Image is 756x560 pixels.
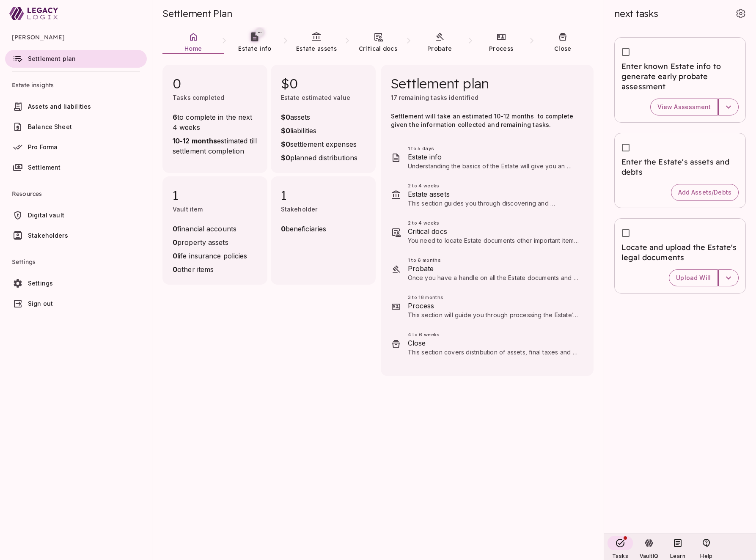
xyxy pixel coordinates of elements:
[391,94,478,101] span: 17 remaining tasks identified
[238,45,271,52] span: Estate info
[5,275,147,292] a: Settings
[5,138,147,156] a: Pro Forma
[408,189,580,199] span: Estate assets
[173,265,177,274] strong: 0
[281,153,357,163] span: planned distributions
[408,294,580,301] span: 3 to 18 months
[408,274,580,349] span: Once you have a handle on all the Estate documents and assets, you can make a final determination...
[381,139,594,176] div: 1 to 5 daysEstate infoUnderstanding the basics of the Estate will give you an early perspective o...
[28,123,72,130] span: Balance Sheet
[184,45,202,52] span: Home
[381,214,594,251] div: 2 to 4 weeksCritical docsYou need to locate Estate documents other important items to settle the ...
[408,331,580,338] span: 4 to 6 weeks
[408,226,580,236] span: Critical docs
[271,176,376,285] div: 1Stakeholder0beneficiaries
[391,113,575,128] span: Settlement will take an estimated 10-12 months to complete given the information collected and re...
[381,288,594,325] div: 3 to 18 monthsProcessThis section will guide you through processing the Estate’s assets. Tasks re...
[281,206,318,213] span: Stakeholder
[408,311,578,344] span: This section will guide you through processing the Estate’s assets. Tasks related to your specifi...
[614,8,658,19] span: next tasks
[28,55,76,62] span: Settlement plan
[621,61,739,92] span: Enter known Estate info to generate early probate assessment
[281,126,357,136] span: liabilities
[408,162,580,170] p: Understanding the basics of the Estate will give you an early perspective on what’s in store for ...
[554,45,572,52] span: Close
[408,182,580,189] span: 2 to 4 weeks
[28,280,53,287] span: Settings
[614,133,746,208] div: Enter the Estate's assets and debtsAdd Assets/Debts
[614,218,746,294] div: Locate and upload the Estate's legal documentsUpload Will
[612,553,628,559] span: Tasks
[5,159,147,176] a: Settlement
[700,553,712,559] span: Help
[296,45,337,52] span: Estate assets
[408,200,580,258] span: This section guides you through discovering and documenting the deceased's financial assets and l...
[28,103,91,110] span: Assets and liabilities
[359,45,397,52] span: Critical docs
[12,75,140,95] span: Estate insights
[281,139,357,149] span: settlement expenses
[281,225,286,233] strong: 0
[5,227,147,244] a: Stakeholders
[381,325,594,362] div: 4 to 6 weeksCloseThis section covers distribution of assets, final taxes and accounting, and how ...
[281,75,366,92] span: $0
[5,206,147,224] a: Digital vault
[678,189,731,196] span: Add Assets/Debts
[669,269,718,286] button: Upload Will
[162,8,232,19] span: Settlement Plan
[281,112,357,122] span: assets
[281,224,326,234] span: beneficiaries
[408,220,580,226] span: 2 to 4 weeks
[408,257,580,264] span: 1 to 6 months
[408,264,580,274] span: Probate
[427,45,452,52] span: Probate
[489,45,513,52] span: Process
[676,274,711,282] span: Upload Will
[391,75,489,92] span: Settlement plan
[173,237,247,247] span: property assets
[173,224,247,234] span: financial accounts
[281,154,290,162] strong: $0
[5,98,147,115] a: Assets and liabilities
[621,157,739,177] span: Enter the Estate's assets and debts
[281,187,366,203] span: 1
[671,184,739,201] button: Add Assets/Debts
[173,187,257,203] span: 1
[28,143,58,151] span: Pro Forma
[162,176,267,285] div: 1Vault item0financial accounts0property assets0life insurance policies0other items
[408,338,580,348] span: Close
[173,264,247,275] span: other items
[408,349,577,390] span: This section covers distribution of assets, final taxes and accounting, and how to wrap things up...
[281,126,290,135] strong: $0
[28,300,53,307] span: Sign out
[5,118,147,136] a: Balance Sheet
[162,65,267,173] div: 0Tasks completed6to complete in the next 4 weeks10-12 monthsestimated till settlement completion
[173,112,257,132] span: to complete in the next 4 weeks
[173,252,177,260] strong: 0
[28,164,61,171] span: Settlement
[12,184,140,204] span: Resources
[28,232,68,239] span: Stakeholders
[670,553,685,559] span: Learn
[657,103,711,111] span: View Assessment
[281,94,350,101] span: Estate estimated value
[408,145,580,152] span: 1 to 5 days
[381,251,594,288] div: 1 to 6 monthsProbateOnce you have a handle on all the Estate documents and assets, you can make a...
[281,113,290,121] strong: $0
[28,211,64,219] span: Digital vault
[614,37,746,123] div: Enter known Estate info to generate early probate assessmentView Assessment
[650,99,718,115] button: View Assessment
[173,251,247,261] span: life insurance policies
[173,113,177,121] strong: 6
[408,301,580,311] span: Process
[621,242,739,263] span: Locate and upload the Estate's legal documents
[173,94,224,101] span: Tasks completed
[5,295,147,313] a: Sign out
[5,50,147,68] a: Settlement plan
[12,252,140,272] span: Settings
[173,206,203,213] span: Vault item
[640,553,658,559] span: VaultIQ
[271,65,376,173] div: $0Estate estimated value$0assets$0liabilities$0settlement expenses$0planned distributions
[173,225,177,233] strong: 0
[281,140,290,148] strong: $0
